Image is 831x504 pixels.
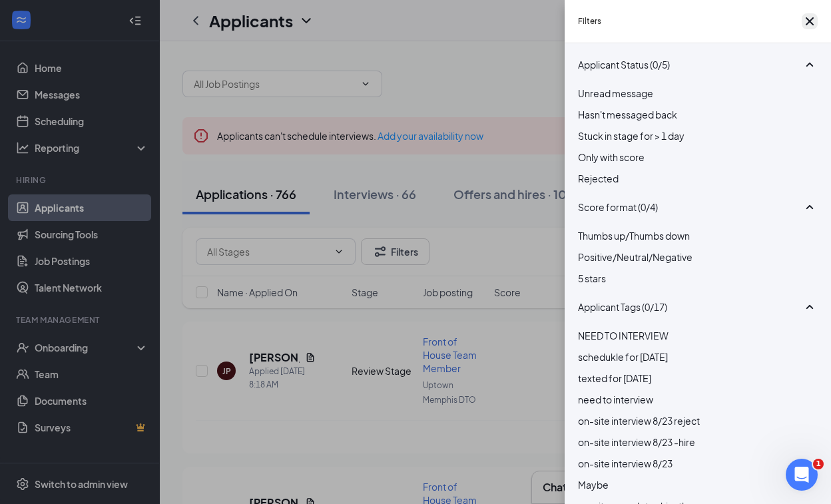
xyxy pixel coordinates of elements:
[578,172,619,184] span: Rejected
[578,230,690,242] span: Thumbs up/Thumbs down
[813,459,824,469] span: 1
[578,300,667,314] span: Applicant Tags (0/17)
[578,151,645,163] span: Only with score
[578,415,700,427] span: on-site interview 8/23 reject
[578,15,601,27] h5: Filters
[802,299,818,315] svg: SmallChevronUp
[578,330,669,342] span: NEED TO INTERVIEW
[802,57,818,73] svg: SmallChevronUp
[578,372,651,384] span: texted for [DATE]
[786,459,818,491] iframe: Intercom live chat
[578,351,668,363] span: schedukle for [DATE]
[578,479,609,491] span: Maybe
[578,457,673,469] span: on-site interview 8/23
[578,57,670,72] span: Applicant Status (0/5)
[578,272,606,284] span: 5 stars
[802,199,818,215] svg: SmallChevronUp
[578,87,653,99] span: Unread message
[578,109,677,121] span: Hasn't messaged back
[802,13,818,29] svg: Cross
[578,251,692,263] span: Positive/Neutral/Negative
[578,393,653,405] span: need to interview
[578,200,658,214] span: Score format (0/4)
[578,130,685,142] span: Stuck in stage for > 1 day
[578,436,695,448] span: on-site interview 8/23 -hire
